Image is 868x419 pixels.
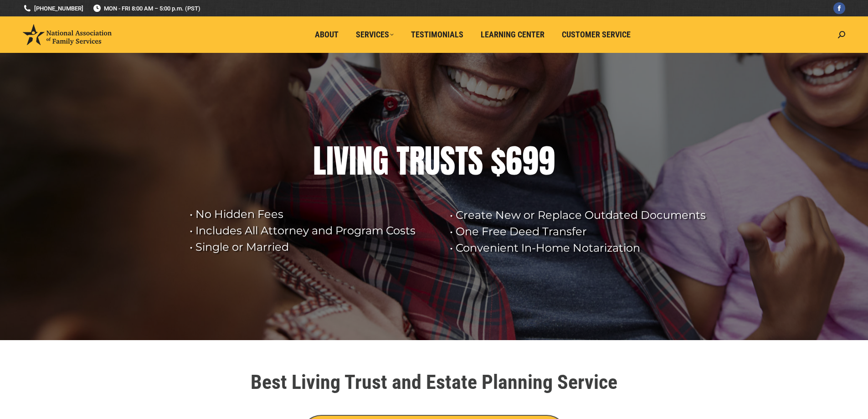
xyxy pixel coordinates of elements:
[491,143,506,179] div: $
[707,360,864,403] iframe: Tidio Chat
[405,26,470,43] a: Testimonials
[326,143,334,179] div: I
[522,143,539,179] div: 9
[334,143,349,179] div: V
[23,24,112,45] img: National Association of Family Services
[468,143,483,179] div: S
[562,30,631,40] span: Customer Service
[450,207,714,256] rs-layer: • Create New or Replace Outdated Documents • One Free Deed Transfer • Convenient In-Home Notariza...
[506,143,522,179] div: 6
[190,206,438,255] rs-layer: • No Hidden Fees • Includes All Attorney and Program Costs • Single or Married
[356,30,394,40] span: Services
[179,372,689,392] h1: Best Living Trust and Estate Planning Service
[308,26,345,43] a: About
[409,143,425,179] div: R
[539,143,555,179] div: 9
[833,2,845,14] a: Facebook page opens in new window
[425,143,440,179] div: U
[315,30,339,40] span: About
[313,143,326,179] div: L
[356,143,373,179] div: N
[92,4,200,13] span: MON - FRI 8:00 AM – 5:00 p.m. (PST)
[349,143,356,179] div: I
[396,143,409,179] div: T
[440,143,455,179] div: S
[455,143,468,179] div: T
[411,30,463,40] span: Testimonials
[474,26,551,43] a: Learning Center
[373,143,389,179] div: G
[481,30,544,40] span: Learning Center
[555,26,637,43] a: Customer Service
[23,4,83,13] a: [PHONE_NUMBER]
